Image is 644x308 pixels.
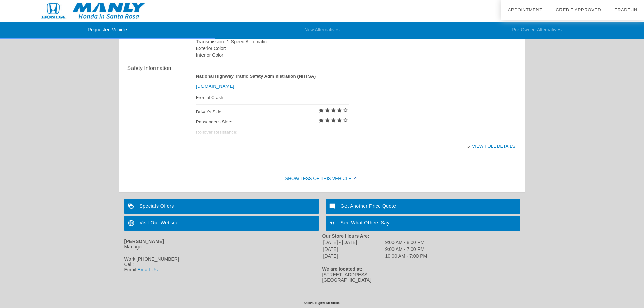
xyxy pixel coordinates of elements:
[385,246,428,252] td: 9:00 AM - 7:00 PM
[196,138,516,155] div: View full details
[326,199,520,214] a: Get Another Price Quote
[330,107,336,113] i: star
[385,239,428,245] td: 9:00 AM - 8:00 PM
[124,267,322,273] div: Email:
[124,216,140,231] img: ic_language_white_24dp_2x.png
[196,107,349,117] div: Driver's Side:
[342,117,349,123] i: star_border
[196,117,349,127] div: Passenger's Side:
[323,246,384,252] td: [DATE]
[324,117,330,123] i: star
[124,199,140,214] img: ic_loyalty_white_24dp_2x.png
[336,117,342,123] i: star
[342,107,349,113] i: star_border
[124,256,322,262] div: Work:
[429,22,644,39] li: Pre-Owned Alternatives
[127,64,196,72] div: Safety Information
[137,256,179,262] gu-sc-dial: Click to Connect 7075425377
[215,22,429,39] li: New Alternatives
[196,84,234,89] a: [DOMAIN_NAME]
[137,267,158,273] a: Email Us
[318,107,324,113] i: star
[124,262,322,267] div: Cell:
[196,52,516,58] div: Interior Color:
[196,93,349,102] div: Frontal Crash
[326,216,520,231] a: See What Others Say
[119,165,525,192] div: Show Less of this Vehicle
[326,199,341,214] img: ic_mode_comment_white_24dp_2x.png
[323,239,384,245] td: [DATE] - [DATE]
[318,117,324,123] i: star
[124,239,164,244] strong: [PERSON_NAME]
[324,107,330,113] i: star
[196,45,516,52] div: Exterior Color:
[322,233,369,239] strong: Our Store Hours Are:
[330,117,336,123] i: star
[124,244,322,250] div: Manager
[508,7,542,13] a: Appointment
[326,216,341,231] img: ic_format_quote_white_24dp_2x.png
[385,253,428,259] td: 10:00 AM - 7:00 PM
[336,107,342,113] i: star
[323,253,384,259] td: [DATE]
[556,7,601,13] a: Credit Approved
[322,266,363,272] strong: We are located at:
[124,216,319,231] a: Visit Our Website
[615,7,637,13] a: Trade-In
[322,272,520,283] div: [STREET_ADDRESS] [GEOGRAPHIC_DATA]
[196,74,316,79] strong: National Highway Traffic Safety Administration (NHTSA)
[124,199,319,214] a: Specials Offers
